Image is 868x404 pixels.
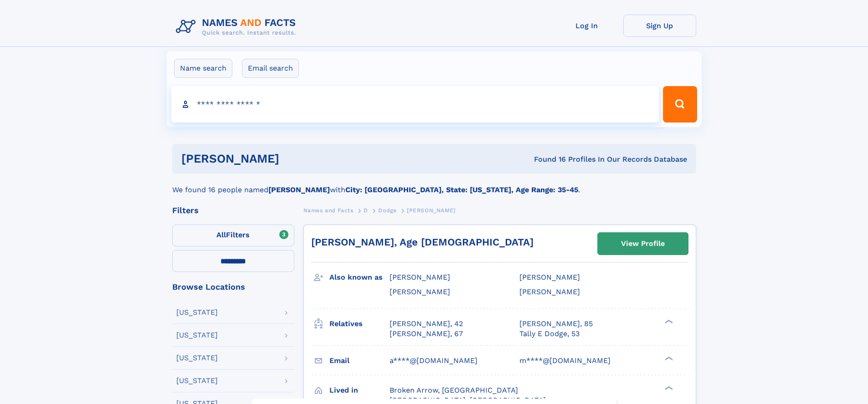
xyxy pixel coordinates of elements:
[390,329,463,339] a: [PERSON_NAME], 67
[663,318,673,324] div: ❯
[329,353,390,368] h3: Email
[311,236,534,248] a: [PERSON_NAME], Age [DEMOGRAPHIC_DATA]
[390,386,518,394] span: Broken Arrow, [GEOGRAPHIC_DATA]
[329,383,390,398] h3: Lived in
[172,225,294,246] label: Filters
[378,205,396,216] a: Dodge
[519,319,593,329] a: [PERSON_NAME], 85
[242,59,299,78] label: Email search
[176,309,218,316] div: [US_STATE]
[181,153,407,164] h1: [PERSON_NAME]
[329,270,390,285] h3: Also known as
[176,332,218,339] div: [US_STATE]
[550,15,623,37] a: Log In
[329,316,390,332] h3: Relatives
[663,86,697,123] button: Search Button
[364,205,368,216] a: D
[364,207,368,214] span: D
[174,59,232,78] label: Name search
[303,205,354,216] a: Names and Facts
[172,206,294,215] div: Filters
[519,273,580,281] span: [PERSON_NAME]
[598,233,688,255] a: View Profile
[407,207,456,214] span: [PERSON_NAME]
[172,174,696,195] div: We found 16 people named with .
[176,377,218,384] div: [US_STATE]
[390,287,450,296] span: [PERSON_NAME]
[406,154,687,164] div: Found 16 Profiles In Our Records Database
[663,355,673,361] div: ❯
[172,283,294,291] div: Browse Locations
[519,287,580,296] span: [PERSON_NAME]
[345,185,578,194] b: City: [GEOGRAPHIC_DATA], State: [US_STATE], Age Range: 35-45
[519,329,580,339] a: Tally E Dodge, 53
[176,354,218,362] div: [US_STATE]
[216,230,226,239] span: All
[623,15,696,37] a: Sign Up
[172,15,303,39] img: Logo Names and Facts
[268,185,330,194] b: [PERSON_NAME]
[378,207,396,214] span: Dodge
[390,319,463,329] a: [PERSON_NAME], 42
[171,86,659,123] input: search input
[663,385,673,391] div: ❯
[621,233,665,254] div: View Profile
[390,273,450,281] span: [PERSON_NAME]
